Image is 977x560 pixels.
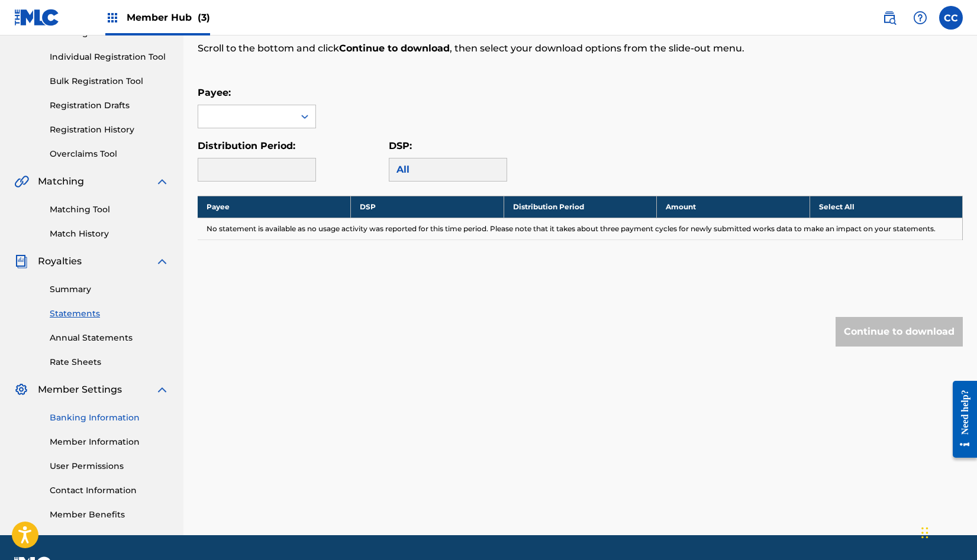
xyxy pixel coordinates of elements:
[810,196,963,218] th: Select All
[50,509,169,521] a: Member Benefits
[155,174,169,189] img: expand
[14,9,60,26] img: MLC Logo
[50,283,169,296] a: Summary
[127,11,210,24] span: Member Hub
[351,196,504,218] th: DSP
[198,140,295,151] label: Distribution Period:
[198,12,210,23] span: (3)
[198,218,963,239] td: No statement is available as no usage activity was reported for this time period. Please note tha...
[50,124,169,136] a: Registration History
[14,383,28,397] img: Member Settings
[38,254,82,268] span: Royalties
[50,75,169,88] a: Bulk Registration Tool
[105,11,120,25] img: Top Rightsholders
[14,174,29,189] img: Matching
[50,484,169,497] a: Contact Information
[908,6,932,30] div: Help
[504,196,657,218] th: Distribution Period
[38,174,84,189] span: Matching
[198,41,787,56] p: Scroll to the bottom and click , then select your download options from the slide-out menu.
[155,383,169,397] img: expand
[50,460,169,472] a: User Permissions
[657,196,810,218] th: Amount
[50,228,169,240] a: Match History
[50,51,169,63] a: Individual Registration Tool
[50,203,169,216] a: Matching Tool
[339,43,450,54] strong: Continue to download
[918,503,977,560] iframe: Chat Widget
[50,332,169,344] a: Annual Statements
[50,99,169,112] a: Registration Drafts
[50,356,169,368] a: Rate Sheets
[50,436,169,448] a: Member Information
[878,6,901,30] a: Public Search
[155,254,169,268] img: expand
[944,371,977,467] iframe: Resource Center
[882,11,897,25] img: search
[198,196,351,218] th: Payee
[198,87,231,98] label: Payee:
[14,254,28,268] img: Royalties
[913,11,927,25] img: help
[50,412,169,424] a: Banking Information
[921,515,928,551] div: Drag
[389,140,412,151] label: DSP:
[50,148,169,160] a: Overclaims Tool
[50,307,169,320] a: Statements
[38,383,122,397] span: Member Settings
[939,6,963,30] div: User Menu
